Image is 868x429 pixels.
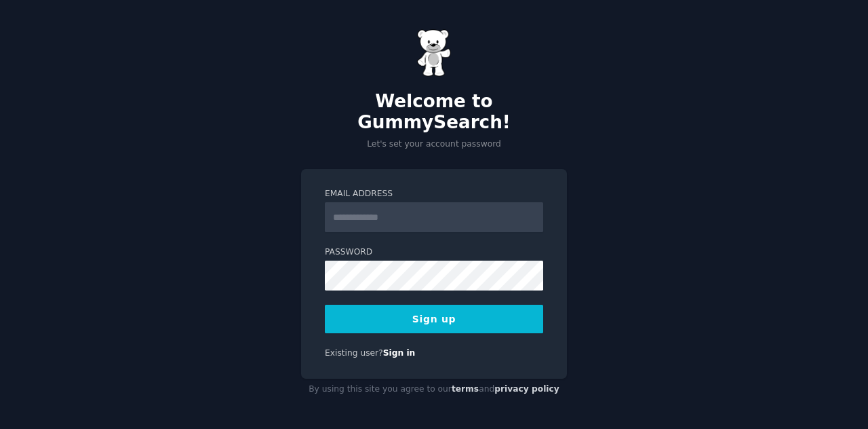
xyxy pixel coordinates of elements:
p: Let's set your account password [301,138,567,151]
div: By using this site you agree to our and [301,379,567,400]
span: Existing user? [325,348,383,358]
a: Sign in [383,348,416,358]
img: Gummy Bear [417,29,451,77]
label: Password [325,246,543,259]
label: Email Address [325,188,543,200]
button: Sign up [325,305,543,333]
a: terms [452,384,479,394]
a: privacy policy [494,384,559,394]
h2: Welcome to GummySearch! [301,91,567,134]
